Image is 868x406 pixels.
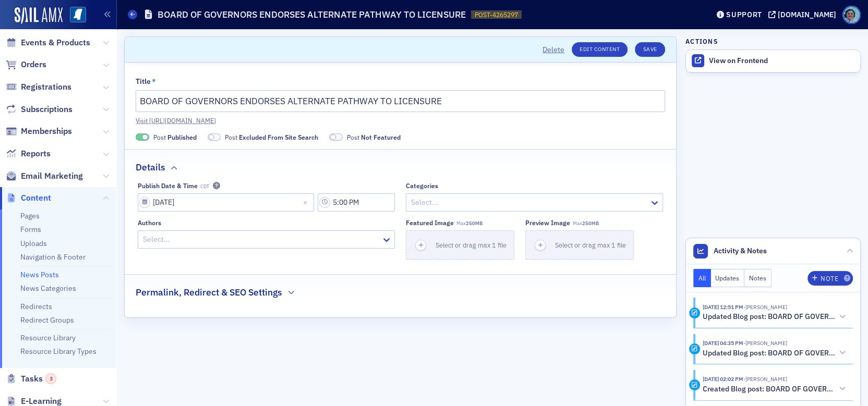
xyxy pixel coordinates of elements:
div: Note [821,276,838,281]
span: Content [21,192,51,204]
button: Save [635,42,665,57]
a: Events & Products [6,37,90,48]
div: [DOMAIN_NAME] [778,10,836,19]
div: Support [726,10,762,19]
span: Subscriptions [21,104,73,115]
button: Notes [744,269,771,287]
span: Excluded From Site Search [239,133,318,141]
span: Post [347,132,401,142]
h2: Details [136,161,165,174]
input: 00:00 AM [318,193,395,212]
span: 250MB [466,220,483,227]
span: Memberships [21,126,72,137]
a: Visit [URL][DOMAIN_NAME] [136,116,665,125]
div: Title [136,77,151,87]
a: View Homepage [63,7,86,24]
span: Tasks [21,373,56,385]
span: Activity & Notes [714,245,767,256]
a: Subscriptions [6,104,73,115]
button: Delete [542,44,564,55]
a: Email Marketing [6,170,83,182]
span: Rachel Shirley [743,375,787,383]
span: Max [456,220,483,227]
span: Select or drag max 1 file [555,241,626,249]
a: Reports [6,148,51,159]
a: News Categories [20,284,76,293]
span: Max [573,220,599,227]
span: Registrations [21,81,71,93]
a: Forms [20,225,41,234]
span: Rachel Shirley [743,339,787,347]
a: Content [6,192,51,204]
button: Updated Blog post: BOARD OF GOVERNORS ENDORSES ALTERNATE PATHWAY TO LICENSURE [703,312,846,323]
span: 250MB [582,220,599,227]
h4: Actions [685,36,718,46]
button: Select or drag max 1 file [406,230,514,260]
h2: Permalink, Redirect & SEO Settings [136,286,282,299]
span: Rachel Shirley [743,303,787,311]
a: Resource Library [20,333,76,342]
a: Memberships [6,126,72,137]
button: Select or drag max 1 file [525,230,634,260]
span: CDT [200,183,209,190]
a: Uploads [20,239,47,248]
a: Edit Content [572,42,628,57]
a: Pages [20,211,40,220]
span: Reports [21,148,51,159]
a: Redirect Groups [20,315,74,325]
div: Publish Date & Time [138,182,198,190]
div: Categories [406,182,438,190]
span: Events & Products [21,37,90,48]
div: Activity [689,307,700,318]
h5: Updated Blog post: BOARD OF GOVERNORS ENDORSES ALTERNATE PATHWAY TO LICENSURE [703,349,836,358]
span: Profile [842,6,861,24]
a: Navigation & Footer [20,252,86,262]
div: Activity [689,379,700,390]
span: Published [136,133,149,141]
h1: BOARD OF GOVERNORS ENDORSES ALTERNATE PATHWAY TO LICENSURE [158,8,466,21]
span: Select or drag max 1 file [436,241,507,249]
a: Resource Library Types [20,347,97,356]
a: Tasks3 [6,373,56,385]
abbr: This field is required [152,78,156,85]
button: Updated Blog post: BOARD OF GOVERNORS ENDORSES ALTERNATE PATHWAY TO LICENSURE [703,348,846,359]
div: Activity [689,343,700,354]
span: Post [153,132,197,142]
h5: Created Blog post: BOARD OF GOVERNORS ENDORSES ALTERNATE PATHWAY TO LICENSURE [703,385,836,394]
button: [DOMAIN_NAME] [768,11,840,18]
button: Note [807,271,853,286]
time: 9/22/2025 04:35 PM [703,339,743,347]
span: Excluded From Site Search [208,133,221,141]
button: Close [300,193,314,212]
a: Orders [6,59,46,70]
span: Email Marketing [21,170,83,182]
button: Updates [711,269,745,287]
div: Featured Image [406,219,454,227]
img: SailAMX [70,7,86,23]
div: Preview image [525,219,570,227]
a: Registrations [6,81,71,93]
div: Authors [138,219,161,227]
span: POST-4265297 [475,10,518,19]
h5: Updated Blog post: BOARD OF GOVERNORS ENDORSES ALTERNATE PATHWAY TO LICENSURE [703,312,836,322]
input: MM/DD/YYYY [138,193,314,212]
span: Not Featured [329,133,343,141]
div: 3 [45,373,56,384]
button: Created Blog post: BOARD OF GOVERNORS ENDORSES ALTERNATE PATHWAY TO LICENSURE [703,384,846,395]
a: Redirects [20,302,52,311]
a: News Posts [20,270,59,279]
span: Orders [21,59,46,70]
time: 9/23/2025 12:51 PM [703,303,743,311]
span: Published [167,133,197,141]
button: All [693,269,711,287]
span: Not Featured [361,133,401,141]
img: SailAMX [15,7,63,24]
time: 9/15/2025 02:02 PM [703,375,743,383]
a: View on Frontend [686,50,860,72]
span: Post [225,132,318,142]
div: View on Frontend [709,56,855,66]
